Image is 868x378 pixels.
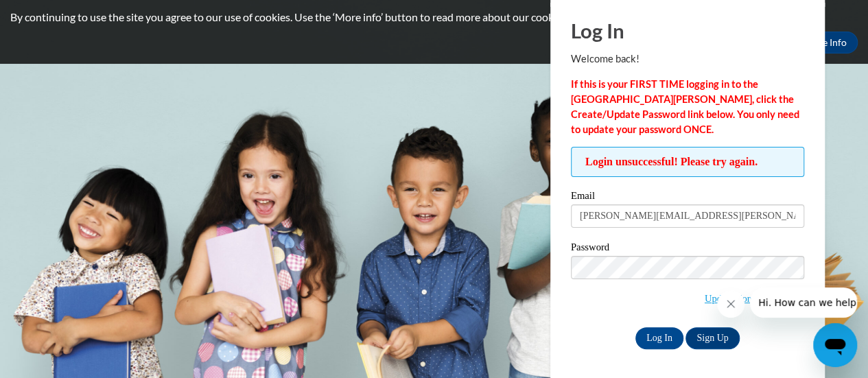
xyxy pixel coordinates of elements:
iframe: Button to launch messaging window [813,323,857,367]
strong: If this is your FIRST TIME logging in to the [GEOGRAPHIC_DATA][PERSON_NAME], click the Create/Upd... [571,78,799,135]
input: Log In [635,327,683,349]
iframe: Close message [717,290,744,318]
label: Password [571,242,804,256]
a: Update/Forgot Password [705,293,804,304]
label: Email [571,191,804,204]
iframe: Message from company [750,287,857,318]
a: Sign Up [685,327,739,349]
a: More Info [793,32,858,54]
p: Welcome back! [571,51,804,67]
span: Hi. How can we help? [8,10,111,21]
h1: Log In [571,16,804,45]
p: By continuing to use the site you agree to our use of cookies. Use the ‘More info’ button to read... [10,10,858,25]
span: Login unsuccessful! Please try again. [571,147,804,177]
